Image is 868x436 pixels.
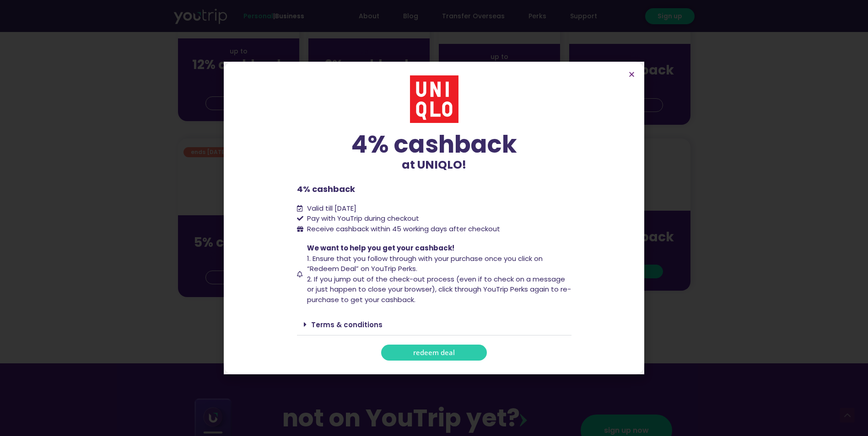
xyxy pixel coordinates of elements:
span: We want to help you get your cashback! [307,243,454,253]
a: Close [628,71,635,78]
div: 4% cashback [297,132,571,156]
a: redeem deal [381,345,487,361]
span: Valid till [DATE] [307,203,356,213]
div: at UNIQLO! [297,132,571,174]
p: 4% cashback [297,183,571,195]
div: Terms & conditions [297,314,571,335]
span: 1. Ensure that you follow through with your purchase once you click on “Redeem Deal” on YouTrip P... [307,254,543,274]
span: Receive cashback within 45 working days after checkout [307,224,500,234]
span: 2. If you jump out of the check-out process (even if to check on a message or just happen to clos... [307,274,571,304]
span: Pay with YouTrip during checkout [305,213,419,224]
a: Terms & conditions [311,320,383,330]
span: redeem deal [413,349,455,356]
